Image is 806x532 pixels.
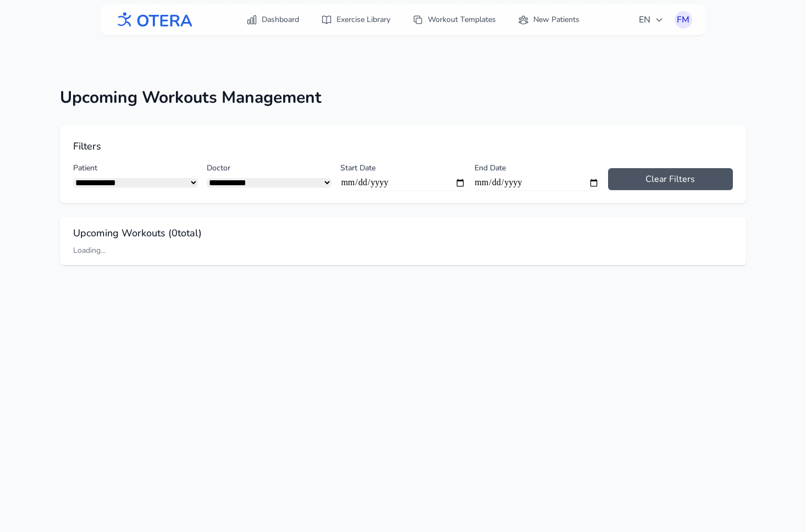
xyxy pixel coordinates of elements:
h2: Filters [73,138,733,154]
button: Clear Filters [608,168,733,190]
h2: Upcoming Workouts ( 0 total) [73,225,733,241]
a: Exercise Library [314,10,397,30]
div: Loading... [73,245,733,256]
a: Dashboard [240,10,306,30]
a: Workout Templates [406,10,503,30]
span: EN [639,13,664,26]
img: OTERA logo [114,8,193,32]
a: New Patients [511,10,586,30]
button: EN [632,9,670,31]
button: FM [675,11,692,29]
label: Doctor [207,163,332,174]
h1: Upcoming Workouts Management [60,88,746,108]
label: Start Date [340,163,465,174]
label: Patient [73,163,198,174]
label: End Date [474,163,599,174]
